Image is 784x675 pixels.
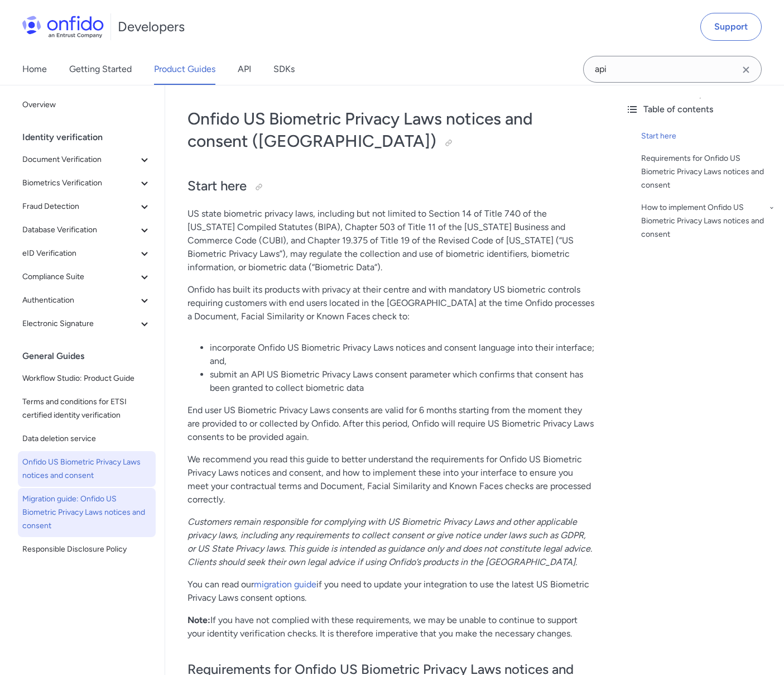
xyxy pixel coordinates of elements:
[187,283,594,323] p: Onfido has built its products with privacy at their centre and with mandatory US biometric contro...
[18,149,156,171] button: Document Verification
[187,516,592,567] em: Customers remain responsible for complying with US Biometric Privacy Laws and other applicable pr...
[22,372,151,385] span: Workflow Studio: Product Guide
[187,404,594,444] p: End user US Biometric Privacy Laws consents are valid for 6 months starting from the moment they ...
[22,270,138,284] span: Compliance Suite
[18,538,156,561] a: Responsible Disclosure Policy
[22,126,160,149] div: Identity verification
[18,313,156,335] button: Electronic Signature
[739,63,753,76] svg: Clear search field button
[118,18,185,36] h1: Developers
[69,54,132,85] a: Getting Started
[18,391,156,427] a: Terms and conditions for ETSI certified identity verification
[700,13,762,41] a: Support
[22,223,138,237] span: Database Verification
[22,153,138,166] span: Document Verification
[273,54,295,85] a: SDKs
[22,54,47,85] a: Home
[18,289,156,312] button: Authentication
[18,488,156,537] a: Migration guide: Onfido US Biometric Privacy Laws notices and consent
[583,56,762,83] input: Onfido search input field
[210,368,594,395] li: submit an API US Biometric Privacy Laws consent parameter which confirms that consent has been gr...
[187,615,210,625] strong: Note:
[22,176,138,190] span: Biometrics Verification
[22,294,138,307] span: Authentication
[210,341,594,368] li: incorporate Onfido US Biometric Privacy Laws notices and consent language into their interface; and,
[18,428,156,450] a: Data deletion service
[187,453,594,506] p: We recommend you read this guide to better understand the requirements for Onfido US Biometric Pr...
[22,492,151,533] span: Migration guide: Onfido US Biometric Privacy Laws notices and consent
[187,207,594,274] p: US state biometric privacy laws, including but not limited to Section 14 of Title 740 of the [US_...
[22,247,138,260] span: eID Verification
[18,195,156,218] button: Fraud Detection
[18,172,156,194] button: Biometrics Verification
[187,177,594,196] h2: Start here
[22,317,138,331] span: Electronic Signature
[187,614,594,640] p: If you have not complied with these requirements, we may be unable to continue to support your id...
[641,152,775,192] a: Requirements for Onfido US Biometric Privacy Laws notices and consent
[641,130,775,143] a: Start here
[18,219,156,241] button: Database Verification
[18,451,156,487] a: Onfido US Biometric Privacy Laws notices and consent
[22,543,151,556] span: Responsible Disclosure Policy
[22,16,104,38] img: Onfido Logo
[187,108,594,152] h1: Onfido US Biometric Privacy Laws notices and consent ([GEOGRAPHIC_DATA])
[22,200,138,213] span: Fraud Detection
[254,579,316,590] a: migration guide
[641,201,775,241] a: How to implement Onfido US Biometric Privacy Laws notices and consent
[187,578,594,605] p: You can read our if you need to update your integration to use the latest US Biometric Privacy La...
[22,432,151,446] span: Data deletion service
[18,266,156,288] button: Compliance Suite
[22,395,151,422] span: Terms and conditions for ETSI certified identity verification
[18,367,156,390] a: Workflow Studio: Product Guide
[18,242,156,265] button: eID Verification
[18,94,156,116] a: Overview
[22,98,151,112] span: Overview
[22,345,160,367] div: General Guides
[626,103,775,116] div: Table of contents
[238,54,251,85] a: API
[154,54,215,85] a: Product Guides
[22,456,151,482] span: Onfido US Biometric Privacy Laws notices and consent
